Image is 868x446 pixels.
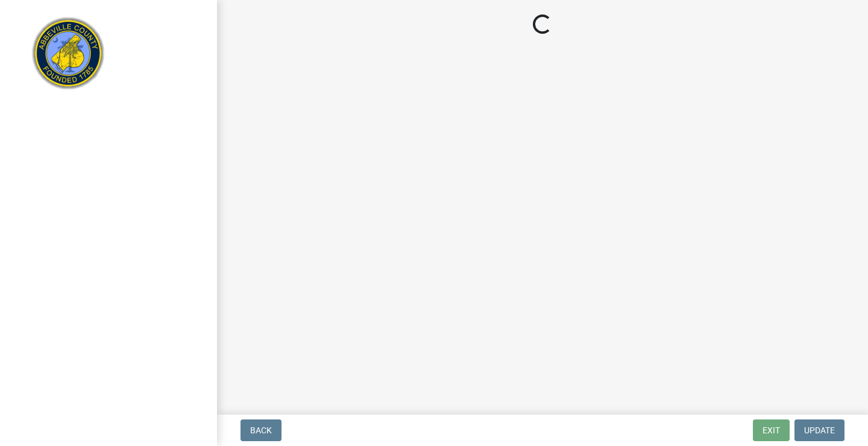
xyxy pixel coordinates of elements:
button: Back [241,419,281,441]
button: Exit [753,419,790,441]
span: Back [250,425,272,435]
img: Abbeville County, South Carolina [24,13,113,101]
button: Update [794,419,844,441]
span: Update [804,425,835,435]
